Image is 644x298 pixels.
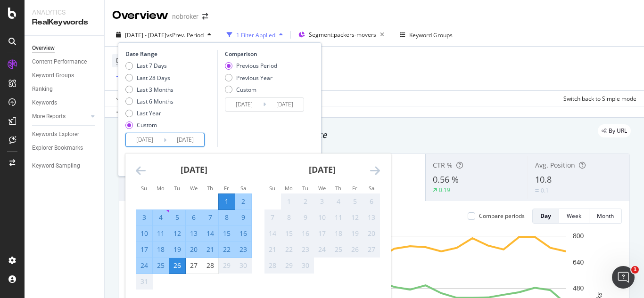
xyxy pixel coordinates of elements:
div: Explorer Bookmarks [32,143,83,153]
button: Apply [112,91,140,106]
td: Not available. Friday, September 19, 2025 [347,226,363,242]
div: Ranking [32,84,53,94]
small: Su [141,185,147,192]
span: Device [116,56,134,64]
div: 17 [314,229,330,238]
td: Selected. Saturday, August 9, 2025 [235,209,252,226]
td: Not available. Tuesday, September 2, 2025 [297,193,314,209]
td: Selected. Sunday, August 3, 2025 [136,209,153,226]
div: 1 [281,197,297,206]
div: 5 [169,213,185,222]
div: 16 [235,229,251,238]
div: Analytics [32,8,97,17]
div: 6 [186,213,202,222]
td: Selected as start date. Friday, August 1, 2025 [219,193,235,209]
a: Keywords Explorer [32,129,98,139]
td: Selected. Tuesday, August 12, 2025 [169,226,186,242]
span: Avg. Position [535,161,575,169]
td: Not available. Wednesday, September 17, 2025 [314,226,330,242]
input: End Date [166,133,204,146]
div: Last 28 Days [125,74,173,82]
div: 21 [264,245,281,254]
button: Day [532,209,559,224]
div: 12 [347,213,363,222]
div: Keywords [32,98,57,108]
small: Th [335,185,341,192]
div: 13 [363,213,380,222]
input: Start Date [225,98,263,111]
iframe: Intercom live chat [612,266,635,289]
td: Selected. Friday, August 15, 2025 [219,226,235,242]
div: 30 [235,261,251,270]
td: Not available. Monday, September 1, 2025 [281,193,297,209]
td: Not available. Wednesday, September 3, 2025 [314,193,330,209]
div: 9 [297,213,314,222]
td: Selected. Sunday, August 10, 2025 [136,226,153,242]
small: Fr [224,185,229,192]
td: Selected. Wednesday, August 20, 2025 [186,242,202,258]
td: Not available. Monday, September 29, 2025 [281,258,297,274]
td: Not available. Sunday, September 14, 2025 [264,226,281,242]
span: Segment: packers-movers [309,31,376,39]
td: Not available. Saturday, September 13, 2025 [363,209,380,226]
td: Selected. Tuesday, August 5, 2025 [169,209,186,226]
div: Content Performance [32,57,87,67]
button: Keyword Groups [396,27,456,42]
text: 480 [573,284,584,292]
button: Segment:packers-movers [295,27,388,42]
div: 31 [136,277,152,286]
button: 1 Filter Applied [223,27,287,42]
input: End Date [266,98,304,111]
div: 16 [297,229,314,238]
td: Choose Wednesday, August 27, 2025 as your check-out date. It’s available. [186,258,202,274]
div: 22 [281,245,297,254]
div: 15 [281,229,297,238]
td: Selected. Friday, August 22, 2025 [219,242,235,258]
td: Not available. Monday, September 8, 2025 [281,209,297,226]
div: 20 [363,229,380,238]
div: 11 [153,229,169,238]
td: Selected. Thursday, August 14, 2025 [202,226,219,242]
div: 26 [347,245,363,254]
a: Explorer Bookmarks [32,143,98,153]
div: Overview [112,8,168,24]
div: 14 [202,229,218,238]
div: nobroker [172,12,198,21]
div: Keyword Sampling [32,161,80,171]
small: Tu [302,185,308,192]
td: Not available. Thursday, September 4, 2025 [330,193,347,209]
td: Not available. Saturday, September 27, 2025 [363,242,380,258]
div: 22 [219,245,235,254]
div: Keywords Explorer [32,129,79,139]
div: 8 [219,213,235,222]
td: Not available. Sunday, September 7, 2025 [264,209,281,226]
strong: [DATE] [309,164,336,175]
td: Not available. Friday, September 26, 2025 [347,242,363,258]
td: Selected. Wednesday, August 13, 2025 [186,226,202,242]
div: Overview [32,43,55,53]
td: Not available. Sunday, September 21, 2025 [264,242,281,258]
div: Switch back to Simple mode [563,95,636,103]
div: 7 [202,213,218,222]
td: Not available. Sunday, August 31, 2025 [136,274,153,290]
div: Previous Period [225,62,277,70]
td: Not available. Monday, September 22, 2025 [281,242,297,258]
div: 11 [330,213,347,222]
div: 23 [235,245,251,254]
div: 0.19 [439,186,450,194]
td: Not available. Wednesday, September 10, 2025 [314,209,330,226]
td: Not available. Saturday, September 20, 2025 [363,226,380,242]
div: 26 [169,261,185,270]
div: 9 [235,213,251,222]
div: 19 [169,245,185,254]
div: 20 [186,245,202,254]
td: Not available. Monday, September 15, 2025 [281,226,297,242]
div: 30 [297,261,314,270]
div: 14 [264,229,281,238]
td: Selected. Sunday, August 17, 2025 [136,242,153,258]
td: Choose Thursday, August 28, 2025 as your check-out date. It’s available. [202,258,219,274]
div: 18 [153,245,169,254]
div: Last 3 Months [137,86,173,94]
div: 3 [314,197,330,206]
td: Not available. Friday, September 12, 2025 [347,209,363,226]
